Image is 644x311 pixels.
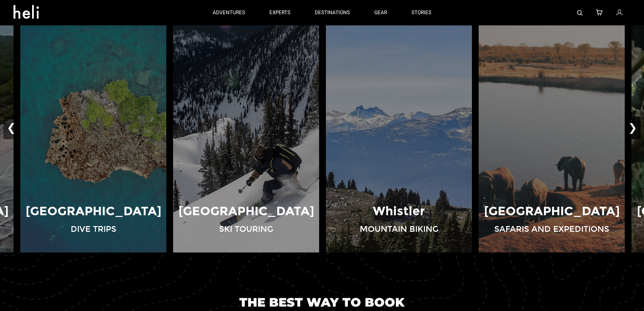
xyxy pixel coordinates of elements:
[577,10,582,16] img: search-bar-icon.svg
[3,117,19,139] button: ❮
[26,203,161,220] p: [GEOGRAPHIC_DATA]
[269,9,290,16] p: experts
[213,9,245,16] p: adventures
[373,203,425,220] p: Whistler
[484,203,620,220] p: [GEOGRAPHIC_DATA]
[219,223,273,235] p: Ski Touring
[494,223,609,235] p: Safaris and Expeditions
[625,117,641,139] button: ❯
[71,223,116,235] p: Dive Trips
[360,223,438,235] p: Mountain Biking
[178,203,314,220] p: [GEOGRAPHIC_DATA]
[315,9,350,16] p: destinations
